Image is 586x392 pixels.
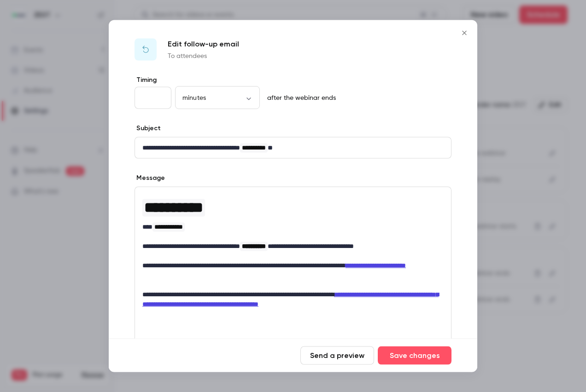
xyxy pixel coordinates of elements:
button: Send a preview [300,346,374,365]
label: Timing [135,75,451,85]
button: Save changes [378,346,451,365]
p: after the webinar ends [264,93,336,103]
div: editor [135,138,451,158]
button: Close [455,24,474,42]
p: Edit follow-up email [168,39,239,50]
label: Subject [135,124,161,133]
div: editor [135,187,451,353]
label: Message [135,173,165,183]
p: To attendees [168,52,239,61]
div: minutes [175,93,260,102]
